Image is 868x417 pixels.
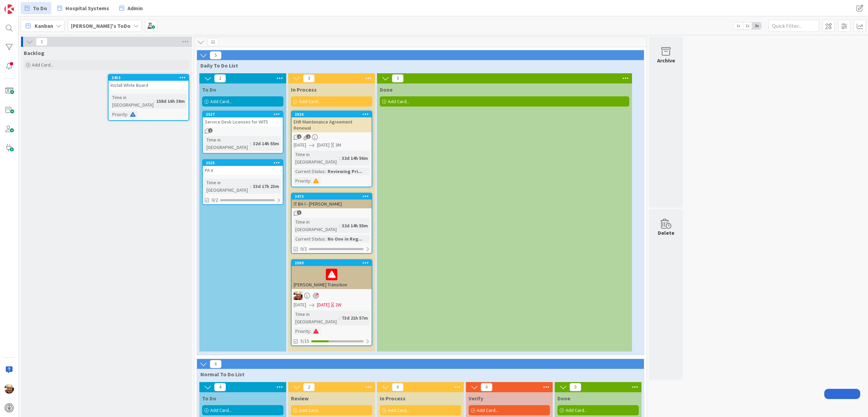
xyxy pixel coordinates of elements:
span: 2 [208,128,213,133]
span: Normal To Do List [200,371,635,378]
div: 2525PA II [203,160,283,175]
span: [DATE] [294,141,306,149]
div: Time in [GEOGRAPHIC_DATA] [294,310,339,325]
span: : [339,154,340,162]
div: 2W [335,301,341,308]
span: Kanban [35,22,53,30]
div: 2473IT BA I - [PERSON_NAME] [292,193,372,208]
span: : [310,327,311,335]
span: : [250,140,251,147]
span: 1 [36,38,47,46]
span: 5/15 [300,338,309,345]
span: 0 [570,383,581,391]
span: [DATE] [294,301,306,308]
span: Verify [469,395,483,402]
div: 2527 [206,112,283,117]
div: 2509 [292,260,372,266]
div: Ed [292,291,372,300]
div: Current Status [294,235,325,243]
div: 2527Service Desk Licenses for WITS [203,111,283,126]
span: 0 [392,74,403,82]
div: No One in Reg... [326,235,364,243]
div: Time in [GEOGRAPHIC_DATA] [294,151,339,166]
div: Time in [GEOGRAPHIC_DATA] [205,136,250,151]
div: IT BA I - [PERSON_NAME] [292,200,372,208]
span: Add Card... [388,407,410,413]
span: : [127,111,128,118]
div: 2526 [295,112,372,117]
a: 2527Service Desk Licenses for WITSTime in [GEOGRAPHIC_DATA]:32d 14h 55m [202,111,283,154]
div: 32d 14h 55m [340,222,370,229]
div: 2473 [295,194,372,199]
span: 0/2 [300,245,307,252]
div: 73d 21h 57m [340,314,370,322]
div: [PERSON_NAME] Transition [292,266,372,289]
div: Priority [294,177,310,185]
span: Add Card... [388,98,410,105]
span: In Process [380,395,406,402]
b: [PERSON_NAME]'s ToDo [71,22,131,29]
div: Reviewing Pri... [326,168,364,175]
span: : [154,97,155,105]
div: 2526EHR Maintenance Agreement Renewal [292,111,372,132]
span: : [250,183,251,190]
div: Service Desk Licenses for WITS [203,117,283,126]
span: Add Card... [299,407,321,413]
div: 2527 [203,111,283,117]
a: 2526EHR Maintenance Agreement Renewal[DATE][DATE]3MTime in [GEOGRAPHIC_DATA]:32d 14h 56mCurrent S... [291,111,372,187]
span: 0/2 [212,196,218,204]
span: 2 [214,74,226,82]
span: Add Card... [210,98,232,105]
div: Archive [657,56,675,64]
div: 2526 [292,111,372,117]
a: 2473IT BA I - [PERSON_NAME]Time in [GEOGRAPHIC_DATA]:32d 14h 55mCurrent Status:No One in Reg...0/2 [291,193,372,254]
img: Ed [294,291,302,300]
div: Time in [GEOGRAPHIC_DATA] [294,218,339,233]
img: Ed [4,384,14,394]
div: 2525 [203,160,283,166]
span: Done [557,395,570,402]
span: Hospital Systems [65,4,109,12]
div: Install White Board [108,81,189,90]
span: : [339,314,340,322]
div: 158d 16h 38m [155,97,186,105]
span: Review [291,395,309,402]
span: : [325,168,326,175]
div: 3M [335,141,341,149]
input: Quick Filter... [768,20,819,32]
a: 2509[PERSON_NAME] TransitionEd[DATE][DATE]2WTime in [GEOGRAPHIC_DATA]:73d 21h 57mPriority:5/15 [291,259,372,346]
div: Current Status [294,168,325,175]
div: 2509 [295,261,372,265]
span: 2 [303,383,315,391]
span: Add Card... [477,407,498,413]
span: Daily To Do List [200,62,635,69]
span: : [325,235,326,243]
span: Add Card... [566,407,587,413]
div: 2453Install White Board [108,75,189,90]
span: 5 [210,51,221,59]
div: 32d 14h 55m [251,140,281,147]
span: Done [380,86,393,93]
img: Visit kanbanzone.com [4,4,14,14]
span: 2 [297,134,301,139]
a: Admin [115,2,147,14]
span: In Process [291,86,317,93]
div: 2509[PERSON_NAME] Transition [292,260,372,289]
span: To Do [202,395,216,402]
div: Priority [111,111,127,118]
span: Add Card... [299,98,321,105]
a: 2453Install White BoardTime in [GEOGRAPHIC_DATA]:158d 16h 38mPriority: [108,74,189,121]
img: avatar [4,403,14,413]
span: To Do [33,4,47,12]
span: 3 [297,210,301,215]
a: 2525PA IITime in [GEOGRAPHIC_DATA]:33d 17h 23m0/2 [202,159,283,205]
span: Backlog [24,50,44,56]
span: [DATE] [317,301,330,308]
span: : [339,222,340,229]
span: To Do [202,86,216,93]
span: : [310,177,311,185]
div: PA II [203,166,283,175]
div: EHR Maintenance Agreement Renewal [292,117,372,132]
span: 11 [207,38,219,46]
span: 1 [306,134,311,139]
